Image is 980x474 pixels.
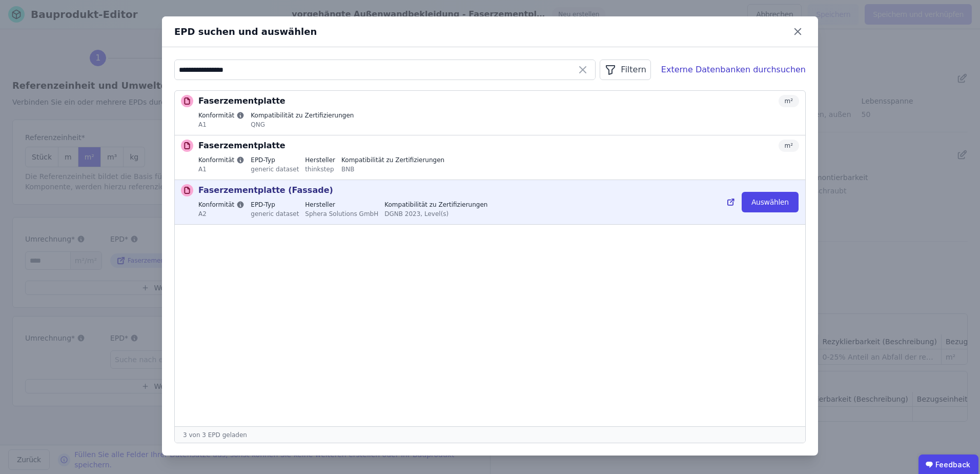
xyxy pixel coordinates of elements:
div: A1 [198,120,244,129]
div: thinkstep [305,164,335,173]
div: 3 von 3 EPD geladen [175,426,805,443]
p: Faserzementplatte [198,140,285,152]
div: BNB [341,164,444,173]
div: DGNB 2023, Level(s) [384,209,487,218]
p: Faserzementplatte (Fassade) [198,184,333,196]
div: A1 [198,164,244,173]
div: QNG [251,120,354,129]
label: Konformität [198,156,244,164]
label: Konformität [198,111,244,120]
label: Hersteller [305,156,335,164]
div: generic dataset [251,209,299,218]
div: EPD suchen und auswählen [174,25,790,39]
div: Sphera Solutions GmbH [305,209,378,218]
div: A2 [198,209,244,218]
label: Hersteller [305,201,378,209]
label: Kompatibilität zu Zertifizierungen [384,201,487,209]
label: EPD-Typ [251,156,299,164]
label: Kompatibilität zu Zertifizierungen [341,156,444,164]
div: Externe Datenbanken durchsuchen [661,64,806,76]
button: Auswählen [742,192,799,212]
div: m² [779,95,800,107]
div: m² [779,140,800,152]
p: Faserzementplatte [198,95,285,107]
label: EPD-Typ [251,201,299,209]
div: generic dataset [251,164,299,173]
label: Kompatibilität zu Zertifizierungen [251,111,354,120]
label: Konformität [198,201,244,209]
button: Filtern [600,60,650,80]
